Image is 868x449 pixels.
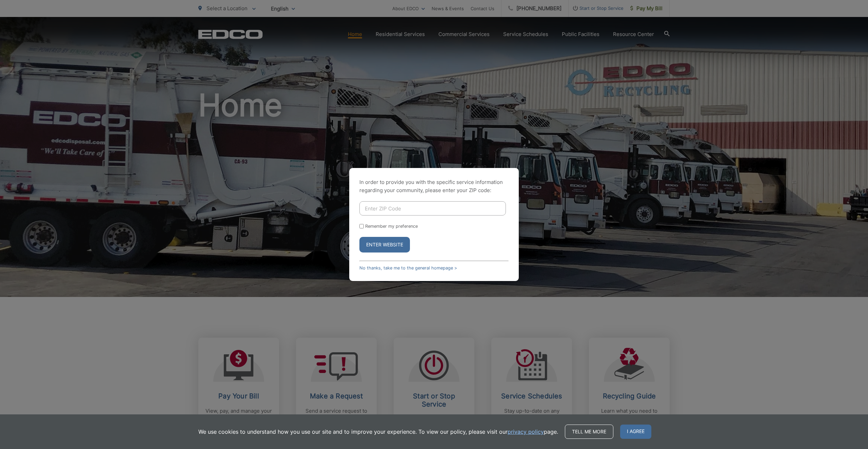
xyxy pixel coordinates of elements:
input: Enter ZIP Code [359,201,506,216]
button: Enter Website [359,237,410,252]
p: We use cookies to understand how you use our site and to improve your experience. To view our pol... [198,428,558,436]
span: I agree [620,425,651,439]
a: privacy policy [508,428,544,436]
p: In order to provide you with the specific service information regarding your community, please en... [359,178,509,194]
a: Tell me more [565,425,613,439]
label: Remember my preference [365,224,418,229]
a: No thanks, take me to the general homepage > [359,265,457,270]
